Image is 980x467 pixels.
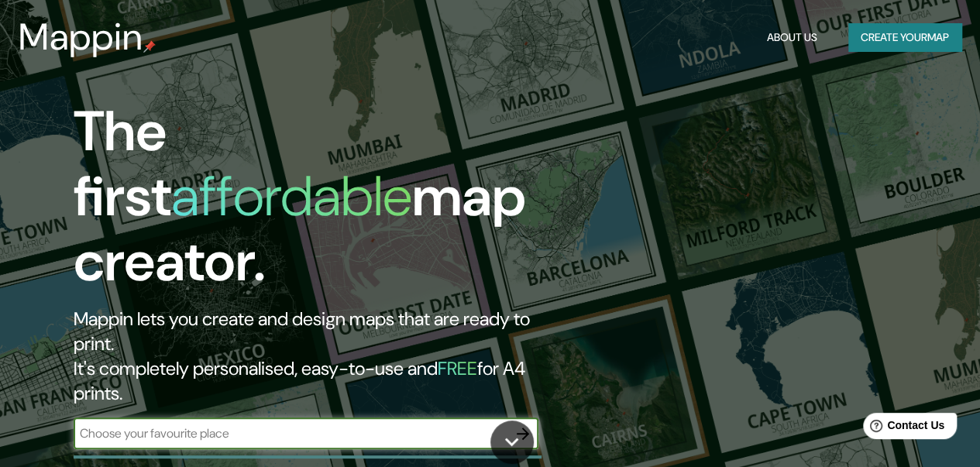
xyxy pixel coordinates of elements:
iframe: Help widget launcher [842,407,963,450]
button: About Us [761,23,824,52]
h5: FREE [438,356,477,380]
img: mappin-pin [143,40,156,53]
h1: The first map creator. [74,99,564,307]
h2: Mappin lets you create and design maps that are ready to print. It's completely personalised, eas... [74,307,564,406]
h3: Mappin [19,15,143,59]
input: Choose your favourite place [74,424,507,442]
button: Create yourmap [848,23,961,52]
h1: affordable [171,160,412,232]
